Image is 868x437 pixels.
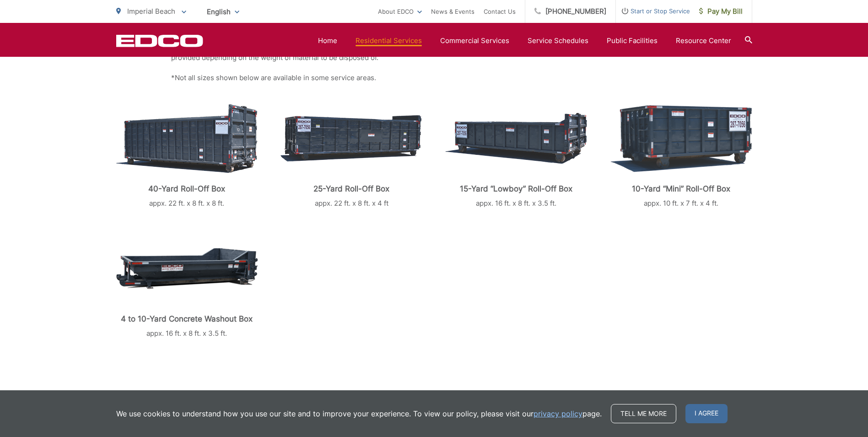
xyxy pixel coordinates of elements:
span: I agree [685,404,728,423]
a: News & Events [431,6,474,17]
p: appx. 22 ft. x 8 ft. x 8 ft. [116,198,258,209]
a: privacy policy [534,408,582,419]
p: 15-Yard “Lowboy” Roll-Off Box [445,184,587,193]
p: 40-Yard Roll-Off Box [116,184,258,193]
img: roll-off-concrete.png [116,248,258,289]
p: 4 to 10-Yard Concrete Washout Box [116,314,258,323]
span: Pay My Bill [699,6,743,17]
a: Public Facilities [607,35,658,46]
a: EDCD logo. Return to the homepage. [116,34,203,47]
p: appx. 22 ft. x 8 ft. x 4 ft [280,198,422,209]
p: appx. 16 ft. x 8 ft. x 3.5 ft. [116,328,258,339]
img: roll-off-40-yard.png [116,104,258,173]
span: English [200,4,246,20]
a: Home [318,35,337,46]
span: Imperial Beach [127,7,175,16]
p: 10-Yard “Mini” Roll-Off Box [610,184,752,193]
a: Commercial Services [440,35,509,46]
a: Service Schedules [528,35,588,46]
a: About EDCO [378,6,422,17]
img: roll-off-lowboy.png [445,113,587,164]
p: We use cookies to understand how you use our site and to improve your experience. To view our pol... [116,408,602,419]
p: appx. 10 ft. x 7 ft. x 4 ft. [610,198,752,209]
p: appx. 16 ft. x 8 ft. x 3.5 ft. [445,198,587,209]
img: roll-off-mini.png [610,105,752,172]
a: Contact Us [484,6,516,17]
img: roll-off-25-yard.png [280,115,422,162]
a: Residential Services [356,35,422,46]
p: 25-Yard Roll-Off Box [280,184,422,193]
p: *Not all sizes shown below are available in some service areas. [171,72,697,83]
a: Tell me more [611,404,676,423]
a: Resource Center [676,35,731,46]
